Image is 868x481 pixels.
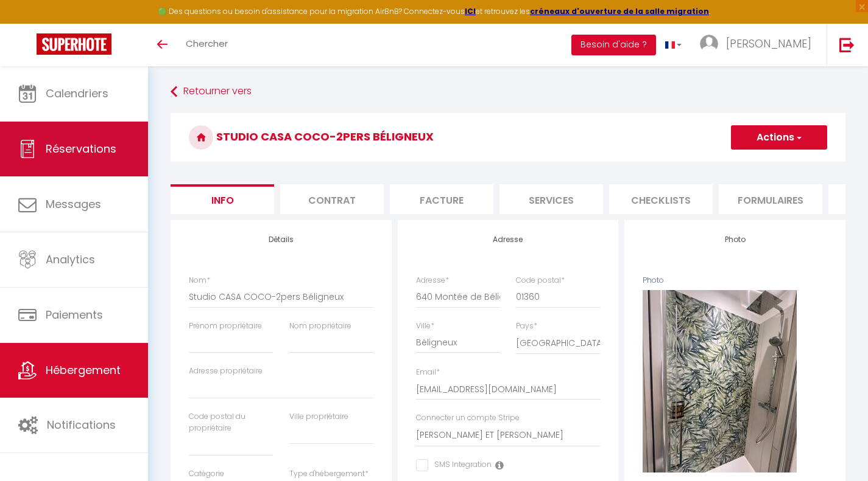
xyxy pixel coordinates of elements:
[47,417,116,432] span: Notifications
[46,86,108,101] span: Calendriers
[189,365,263,377] label: Adresse propriétaire
[46,362,121,378] span: Hébergement
[516,275,565,286] label: Code postal
[289,468,369,480] label: Type d'hébergement
[189,320,262,332] label: Prénom propriétaire
[643,235,827,244] h4: Photo
[46,196,101,212] span: Messages
[189,411,273,434] label: Code postal du propriétaire
[465,6,476,16] a: ICI
[691,24,827,66] a: ... [PERSON_NAME]
[416,235,601,244] h4: Adresse
[499,184,603,214] li: Services
[10,5,46,41] button: Ouvrir le widget de chat LiveChat
[289,320,351,332] label: Nom propriétaire
[609,184,713,214] li: Checklists
[643,275,664,286] label: Photo
[46,141,116,156] span: Réservations
[530,6,709,16] a: créneaux d'ouverture de la salle migration
[416,275,449,286] label: Adresse
[46,252,95,267] span: Analytics
[390,184,493,214] li: Facture
[280,184,384,214] li: Contrat
[171,113,845,162] h3: Studio CASA COCO-2pers Béligneux
[726,36,811,51] span: [PERSON_NAME]
[416,320,434,332] label: Ville
[731,125,827,150] button: Actions
[37,33,111,55] img: Super Booking
[189,235,373,244] h4: Détails
[719,184,822,214] li: Formulaires
[839,37,855,52] img: logout
[171,184,274,214] li: Info
[171,81,845,103] a: Retourner vers
[571,35,656,55] button: Besoin d'aide ?
[416,367,440,378] label: Email
[700,35,718,53] img: ...
[516,320,537,332] label: Pays
[289,411,348,423] label: Ville propriétaire
[46,307,103,322] span: Paiements
[416,412,520,424] label: Connecter un compte Stripe
[189,275,210,286] label: Nom
[186,37,228,50] span: Chercher
[177,24,237,66] a: Chercher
